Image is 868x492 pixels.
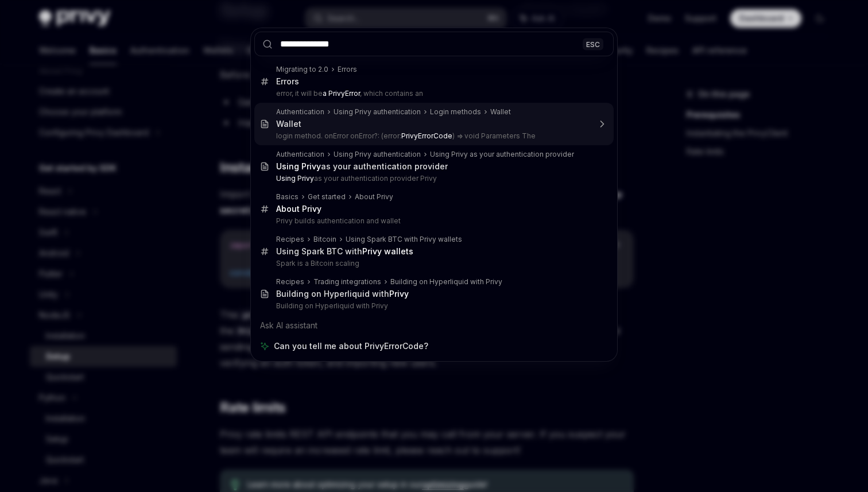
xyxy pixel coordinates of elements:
p: login method. onError onError?: (error: ) => void Parameters The [276,131,590,141]
b: Using Privy [276,174,314,183]
div: Login methods [430,107,481,117]
div: as your authentication provider [276,161,448,172]
div: Building on Hyperliquid with [276,289,409,299]
div: Using Privy authentication [334,150,421,159]
div: ESC [583,38,603,50]
b: PrivyErrorCode [401,131,452,140]
div: Wallet [490,107,511,117]
p: error, it will be , which contains an [276,89,590,98]
div: Building on Hyperliquid with Privy [390,277,502,286]
div: Ask AI assistant [254,315,614,336]
div: Authentication [276,107,324,117]
div: Errors [276,76,299,87]
div: Errors [338,65,357,74]
span: Can you tell me about PrivyErrorCode? [274,340,428,352]
div: Trading integrations [313,277,381,286]
div: Bitcoin [313,235,336,244]
p: Spark is a Bitcoin scaling [276,259,590,268]
div: Using Privy authentication [334,107,421,117]
div: Using Spark BTC with [276,246,413,257]
p: as your authentication provider Privy [276,174,590,183]
div: Using Privy as your authentication provider [430,150,574,159]
b: Privy [389,289,409,299]
div: Wallet [276,119,301,129]
b: a PrivyError [323,89,360,98]
div: Recipes [276,277,304,286]
b: Using Privy [276,161,321,171]
div: Migrating to 2.0 [276,65,328,74]
div: About Privy [355,192,393,202]
p: Building on Hyperliquid with Privy [276,301,590,311]
div: Using Spark BTC with Privy wallets [346,235,462,244]
div: Get started [308,192,346,202]
div: Authentication [276,150,324,159]
div: Recipes [276,235,304,244]
b: About Privy [276,204,321,214]
b: Privy wallets [362,246,413,256]
div: Basics [276,192,299,202]
p: Privy builds authentication and wallet [276,216,590,226]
